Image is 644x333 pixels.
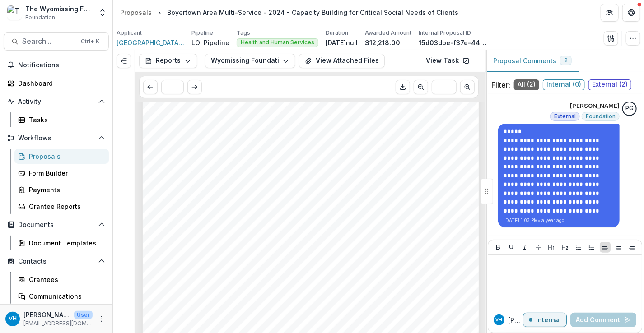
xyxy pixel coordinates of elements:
p: [PERSON_NAME] [23,310,70,319]
button: Internal [523,313,567,327]
span: [DATE]-[DATE] initiative focuses on building infrastructure and developing professional capacity [163,234,448,241]
div: Dashboard [18,79,102,88]
span: 2 [564,57,568,64]
button: Heading 1 [546,242,557,253]
span: Foundation [25,14,55,22]
a: Document Templates [14,236,109,250]
p: [EMAIL_ADDRESS][DOMAIN_NAME] [23,319,93,328]
div: Valeri Harteg [9,316,17,322]
span: Documents [18,221,94,229]
span: Contacts [18,258,94,265]
button: Scroll to next page [460,80,475,94]
p: Tags [237,29,250,37]
p: Filter: [491,79,510,90]
button: Underline [506,242,517,253]
span: External ( 2 ) [588,79,631,90]
a: Tasks [14,112,109,127]
button: Partners [601,4,619,22]
span: All ( 2 ) [514,79,539,90]
button: Add Comment [570,313,636,327]
div: Grantees [29,275,102,284]
div: Boyertown Area Multi-Service - 2024 - Capacity Building for Critical Social Needs of Clients [167,8,458,17]
button: Strike [533,242,544,253]
span: organization's mission and goals and describe the program's goals and [163,188,432,196]
p: $12,218.00 [365,38,400,47]
span: from intake to completion of services. [163,261,275,268]
span: Notifications [18,61,105,69]
span: Workflows [18,134,94,142]
button: Open Activity [4,94,109,109]
button: Bold [493,242,504,253]
span: and community impact. [163,306,233,313]
p: Internal [536,316,561,324]
p: Awarded Amount [365,29,411,37]
span: By investing in employees’ professional development, updated systems, processes, and software, [163,270,456,277]
button: Open Contacts [4,254,109,268]
div: Communications [29,291,102,301]
button: Open Documents [4,217,109,232]
button: Search... [4,32,109,51]
span: through employee training, enabling the organization to serve more individuals efficiently. The [163,243,443,250]
p: Applicant [117,29,142,37]
p: [PERSON_NAME] [508,315,523,325]
span: Foundation [586,113,616,120]
span: Search... [22,37,75,46]
button: Open Workflows [4,131,109,145]
a: Dashboard [4,76,109,91]
button: Italicize [519,242,530,253]
span: direct more funds towards communication services. This has amplified our overall organizational [163,297,451,304]
a: [GEOGRAPHIC_DATA] Area Multi-Service [117,38,184,47]
button: Wyomissing Foundation Grant Report [205,54,295,68]
button: Heading 2 [560,242,570,253]
img: The Wyomissing Foundation [7,5,22,20]
button: Expand left [117,54,131,68]
span: communication process, leading to better resource allocation, reduced costs, and the ability to [163,288,444,295]
button: Align Center [613,242,624,253]
a: Payments [14,182,109,197]
a: Form Builder [14,166,109,180]
p: Duration [326,29,348,37]
span: objectives [163,197,202,205]
div: Ctrl + K [79,37,101,46]
button: Scroll to previous page [143,80,158,94]
span: Activity [18,98,94,106]
button: Download PDF [396,80,410,94]
p: [PERSON_NAME] [570,102,620,111]
span: External [554,113,576,120]
span: our entire organizational workflow was refined, along with improving our data management and [163,279,447,286]
button: Notifications [4,58,109,72]
p: LOI Pipeline [191,38,229,47]
a: View Task [420,54,475,68]
div: Form Builder [29,168,102,178]
div: Grantee Reports [29,202,102,211]
div: Proposals [29,152,102,161]
nav: breadcrumb [117,6,462,19]
button: More [96,314,107,324]
span: Boyertown Area Multi-Service is committed to helping people and strengthening communities. Its [163,225,452,232]
span: Project Overview [163,160,236,169]
p: Internal Proposal ID [419,29,471,37]
p: [DATE]null [326,38,358,47]
span: Health and Human Services [241,39,314,46]
button: View Attached Files [299,54,385,68]
button: Proposal Comments [486,50,579,72]
a: Grantees [14,272,109,287]
button: Reports [139,54,197,68]
span: GRANT AMOUNT [163,125,228,133]
button: Scroll to next page [187,80,202,94]
button: Bullet List [573,242,584,253]
span: funded project helped us to assess and assist more clients in need, while also reducing the time [163,252,450,259]
button: Scroll to previous page [414,80,428,94]
div: Tasks [29,115,102,125]
a: Proposals [117,6,155,19]
div: The Wyomissing Foundation [25,4,93,14]
button: Get Help [622,4,640,22]
a: Proposals [14,149,109,164]
span: Please describe how the funded project/program/purpose fits into the [163,179,425,187]
div: Proposals [120,8,152,17]
span: ability to fulfil our mission faster and for more individuals/families in need. [163,324,382,331]
button: Align Left [600,242,611,253]
p: [DATE] 1:03 PM • a year ago [504,217,614,224]
p: User [74,311,93,319]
